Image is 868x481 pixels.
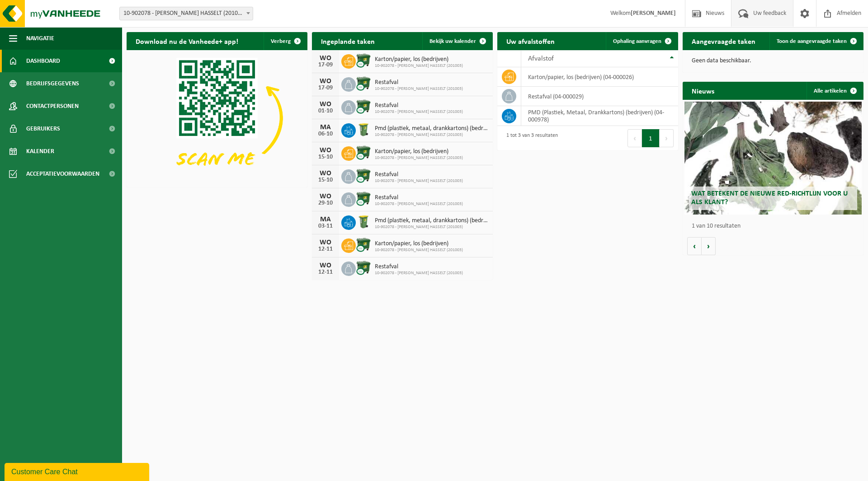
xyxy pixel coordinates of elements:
[683,32,764,50] h2: Aangevraagde taken
[316,223,335,229] div: 03-11
[356,122,371,137] img: WB-0240-HPE-GN-50
[521,67,678,87] td: karton/papier, los (bedrijven) (04-000026)
[316,246,335,252] div: 12-11
[316,101,335,108] div: WO
[375,194,463,201] span: Restafval
[356,214,371,229] img: WB-0240-HPE-GN-50
[316,108,335,114] div: 01-10
[316,269,335,276] div: 12-11
[316,177,335,183] div: 15-10
[316,154,335,160] div: 15-10
[26,72,79,95] span: Bedrijfsgegevens
[521,87,678,106] td: restafval (04-000029)
[375,148,463,155] span: Karton/papier, los (bedrijven)
[375,217,488,224] span: Pmd (plastiek, metaal, drankkartons) (bedrijven)
[356,53,371,68] img: WB-1100-CU
[26,27,54,50] span: Navigatie
[375,263,463,271] span: Restafval
[316,78,335,85] div: WO
[502,128,558,148] div: 1 tot 3 van 3 resultaten
[356,168,371,183] img: WB-1100-CU
[375,171,463,178] span: Restafval
[660,129,674,147] button: Next
[26,95,79,117] span: Contactpersonen
[127,32,247,50] h2: Download nu de Vanheede+ app!
[613,38,661,44] span: Ophaling aanvragen
[375,132,488,138] span: 10-902078 - [PERSON_NAME] HASSELT (201003)
[316,170,335,177] div: WO
[375,271,463,276] span: 10-902078 - [PERSON_NAME] HASSELT (201003)
[375,240,463,248] span: Karton/papier, los (bedrijven)
[692,223,859,229] p: 1 van 10 resultaten
[692,58,854,64] p: Geen data beschikbaar.
[316,62,335,68] div: 17-09
[497,32,564,50] h2: Uw afvalstoffen
[316,124,335,131] div: MA
[356,260,371,276] img: WB-1100-CU
[627,129,642,147] button: Previous
[807,82,863,100] a: Alle artikelen
[356,76,371,91] img: WB-1100-CU
[521,106,678,126] td: PMD (Plastiek, Metaal, Drankkartons) (bedrijven) (04-000978)
[5,461,151,481] iframe: chat widget
[356,237,371,252] img: WB-1100-CU
[702,237,716,255] button: Volgende
[683,82,723,99] h2: Nieuws
[777,38,847,44] span: Toon de aangevraagde taken
[375,86,463,92] span: 10-902078 - [PERSON_NAME] HASSELT (201003)
[375,224,488,230] span: 10-902078 - [PERSON_NAME] HASSELT (201003)
[691,190,848,206] span: Wat betekent de nieuwe RED-richtlijn voor u als klant?
[316,147,335,154] div: WO
[127,50,307,186] img: Download de VHEPlus App
[316,239,335,246] div: WO
[375,248,463,253] span: 10-902078 - [PERSON_NAME] HASSELT (201003)
[356,145,371,160] img: WB-1100-CU
[312,32,384,50] h2: Ingeplande taken
[375,102,463,109] span: Restafval
[769,32,863,50] a: Toon de aangevraagde taken
[26,117,60,140] span: Gebruikers
[120,7,253,20] span: 10-902078 - AVA HASSELT (201003) - HASSELT
[375,109,463,115] span: 10-902078 - [PERSON_NAME] HASSELT (201003)
[375,125,488,132] span: Pmd (plastiek, metaal, drankkartons) (bedrijven)
[264,32,307,50] button: Verberg
[316,216,335,223] div: MA
[642,129,660,147] button: 1
[119,7,253,20] span: 10-902078 - AVA HASSELT (201003) - HASSELT
[375,79,463,86] span: Restafval
[271,38,291,44] span: Verberg
[687,237,702,255] button: Vorige
[375,201,463,207] span: 10-902078 - [PERSON_NAME] HASSELT (201003)
[26,163,99,185] span: Acceptatievoorwaarden
[316,131,335,137] div: 06-10
[375,155,463,161] span: 10-902078 - [PERSON_NAME] HASSELT (201003)
[356,191,371,206] img: WB-1100-CU
[684,102,862,215] a: Wat betekent de nieuwe RED-richtlijn voor u als klant?
[316,85,335,91] div: 17-09
[606,32,677,50] a: Ophaling aanvragen
[316,55,335,62] div: WO
[316,200,335,206] div: 29-10
[631,10,676,17] strong: [PERSON_NAME]
[375,178,463,184] span: 10-902078 - [PERSON_NAME] HASSELT (201003)
[26,50,60,72] span: Dashboard
[422,32,492,50] a: Bekijk uw kalender
[26,140,54,163] span: Kalender
[429,38,476,44] span: Bekijk uw kalender
[356,99,371,114] img: WB-1100-CU
[375,63,463,69] span: 10-902078 - [PERSON_NAME] HASSELT (201003)
[316,193,335,200] div: WO
[316,262,335,269] div: WO
[375,56,463,63] span: Karton/papier, los (bedrijven)
[528,55,554,62] span: Afvalstof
